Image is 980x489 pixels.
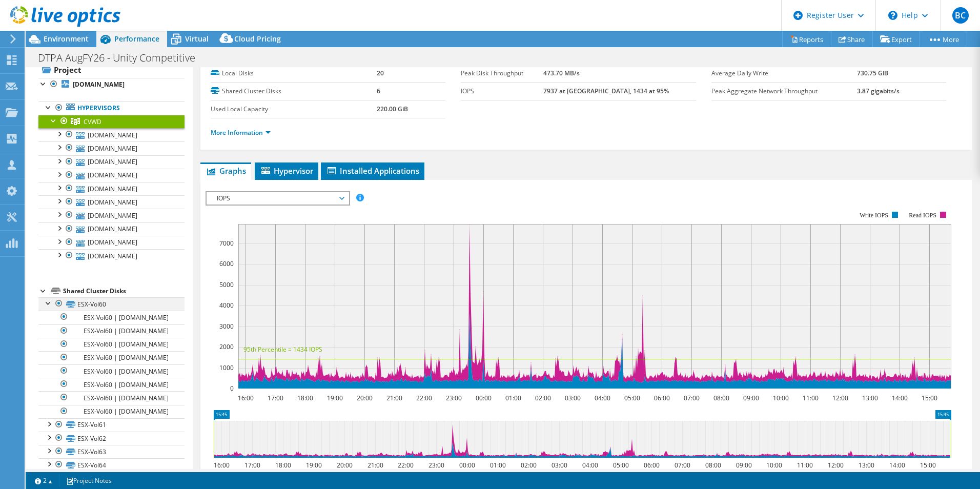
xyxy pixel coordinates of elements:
text: 05:00 [624,394,640,402]
label: IOPS [461,86,543,96]
a: [DOMAIN_NAME] [38,155,185,169]
span: Installed Applications [326,166,419,176]
a: ESX-Vol64 [38,458,185,472]
text: 00:00 [459,461,475,470]
text: 7000 [219,239,234,248]
text: 08:00 [705,461,721,470]
b: 7937 at [GEOGRAPHIC_DATA], 1434 at 95% [543,87,669,95]
text: 10:00 [772,394,788,402]
text: 14:00 [891,394,907,402]
b: 730.75 GiB [857,69,888,77]
text: 12:00 [827,461,843,470]
span: BC [952,7,969,24]
text: 1000 [219,363,234,372]
text: 06:00 [654,394,669,402]
text: 0 [230,384,234,393]
b: 3.87 gigabits/s [857,87,900,95]
text: 16:00 [237,394,253,402]
text: 3000 [219,322,234,331]
label: Shared Cluster Disks [211,86,377,96]
a: Hypervisors [38,101,185,115]
text: 17:00 [244,461,260,470]
a: [DOMAIN_NAME] [38,128,185,141]
a: [DOMAIN_NAME] [38,222,185,236]
a: ESX-Vol62 [38,432,185,445]
text: 07:00 [683,394,699,402]
text: 04:00 [594,394,610,402]
span: Graphs [206,166,246,176]
a: [DOMAIN_NAME] [38,249,185,262]
div: Shared Cluster Disks [63,285,185,297]
a: [DOMAIN_NAME] [38,209,185,222]
text: 01:00 [505,394,521,402]
text: 09:00 [736,461,751,470]
a: Project Notes [59,474,119,487]
text: 08:00 [713,394,729,402]
text: 4000 [219,301,234,310]
text: 19:00 [305,461,321,470]
a: Share [831,31,873,47]
text: 22:00 [416,394,432,402]
text: 22:00 [397,461,413,470]
text: 16:00 [213,461,229,470]
text: 02:00 [520,461,536,470]
a: ESX-Vol60 [38,297,185,311]
span: CVWD [84,117,101,126]
a: More Information [211,128,271,137]
a: Export [872,31,920,47]
a: ESX-Vol60 | [DOMAIN_NAME] [38,351,185,364]
text: 03:00 [551,461,567,470]
text: 95th Percentile = 1434 IOPS [243,345,322,354]
text: 05:00 [612,461,628,470]
label: Average Daily Write [711,68,857,78]
text: 13:00 [858,461,874,470]
label: Peak Disk Throughput [461,68,543,78]
a: [DOMAIN_NAME] [38,236,185,249]
b: 6 [377,87,380,95]
b: 220.00 GiB [377,105,408,113]
text: 11:00 [797,461,812,470]
span: Performance [114,34,159,44]
text: 14:00 [889,461,905,470]
text: 06:00 [643,461,659,470]
a: ESX-Vol60 | [DOMAIN_NAME] [38,405,185,418]
text: 19:00 [326,394,342,402]
text: 17:00 [267,394,283,402]
text: 23:00 [445,394,461,402]
a: [DOMAIN_NAME] [38,78,185,91]
label: Used Local Capacity [211,104,377,114]
text: 11:00 [802,394,818,402]
text: 6000 [219,259,234,268]
text: 09:00 [743,394,759,402]
span: IOPS [212,192,343,205]
text: 03:00 [564,394,580,402]
text: 15:00 [921,394,937,402]
text: 00:00 [475,394,491,402]
text: 18:00 [297,394,313,402]
a: ESX-Vol60 | [DOMAIN_NAME] [38,364,185,378]
a: [DOMAIN_NAME] [38,169,185,182]
a: Project [38,62,185,78]
span: Virtual [185,34,209,44]
a: [DOMAIN_NAME] [38,182,185,195]
a: ESX-Vol61 [38,418,185,432]
text: 20:00 [356,394,372,402]
a: ESX-Vol60 | [DOMAIN_NAME] [38,338,185,351]
span: Cloud Pricing [234,34,281,44]
a: ESX-Vol60 | [DOMAIN_NAME] [38,311,185,324]
h1: DTPA AugFY26 - Unity Competitive [33,52,211,64]
a: CVWD [38,115,185,128]
a: ESX-Vol60 | [DOMAIN_NAME] [38,324,185,338]
text: 23:00 [428,461,444,470]
text: 5000 [219,280,234,289]
text: 20:00 [336,461,352,470]
text: 01:00 [489,461,505,470]
text: 10:00 [766,461,782,470]
svg: \n [888,11,897,20]
text: 21:00 [386,394,402,402]
a: ESX-Vol60 | [DOMAIN_NAME] [38,391,185,404]
a: [DOMAIN_NAME] [38,195,185,209]
text: 02:00 [535,394,550,402]
a: 2 [28,474,59,487]
text: 07:00 [674,461,690,470]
